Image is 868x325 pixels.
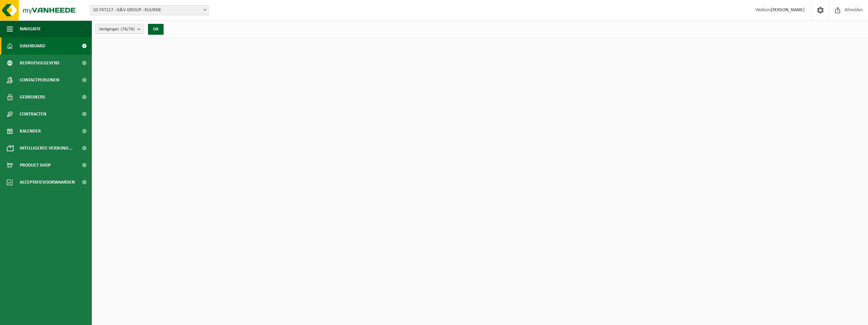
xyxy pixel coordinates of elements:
span: 10-747117 - G&V GROUP - KUURNE [90,5,209,15]
strong: [PERSON_NAME] [771,7,805,13]
span: Gebruikers [20,89,45,106]
count: (78/78) [121,27,135,31]
span: Intelligente verbond... [20,140,72,157]
span: Acceptatievoorwaarden [20,174,75,191]
button: Vestigingen(78/78) [95,24,144,34]
span: Product Shop [20,157,51,174]
span: Contracten [20,106,46,123]
span: Bedrijfsgegevens [20,55,60,72]
span: Dashboard [20,37,45,55]
span: Navigatie [20,20,41,37]
span: Kalender [20,123,41,140]
span: Contactpersonen [20,72,59,89]
span: Vestigingen [99,24,135,34]
span: 10-747117 - G&V GROUP - KUURNE [90,5,208,15]
button: OK [148,24,164,35]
